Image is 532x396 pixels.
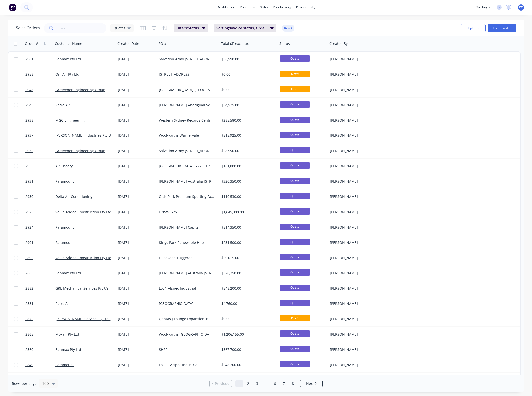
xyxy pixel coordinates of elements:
a: 2895 [25,250,55,265]
a: 2936 [25,143,55,158]
span: Quote [280,346,310,352]
a: Value Added Construction Pty Ltd [55,210,111,214]
span: Quotes [113,25,125,31]
span: 2936 [25,148,33,153]
a: Benmax Pty Ltd [55,57,81,61]
span: Draft [280,71,310,77]
span: 2948 [25,87,33,92]
span: Quote [280,208,310,214]
span: Quote [280,285,310,291]
div: [DATE] [118,301,155,306]
div: [DATE] [118,225,155,230]
div: [DATE] [118,118,155,123]
div: [DATE] [118,57,155,62]
div: $181,800.00 [221,164,273,169]
div: Created Date [117,41,139,46]
a: Page 6 [271,380,279,387]
a: Page 7 [280,380,288,387]
span: Quote [280,361,310,367]
span: Quote [280,330,310,337]
div: Salvation Army [STREET_ADDRESS] [159,148,214,153]
span: Quote [280,193,310,199]
a: Retro Air [55,301,70,306]
a: Grosvenor Engineering Group [55,148,105,153]
div: [DATE] [118,148,155,153]
div: [DATE] [118,179,155,184]
span: 2882 [25,286,33,291]
span: 2945 [25,103,33,108]
a: 2848 [25,373,55,388]
span: 2881 [25,301,33,306]
div: [PERSON_NAME] [330,87,385,92]
div: [GEOGRAPHIC_DATA] [159,301,214,306]
div: Lot 1 Alspec Industrial [159,286,214,291]
span: 2865 [25,332,33,337]
div: $285,580.00 [221,118,273,123]
a: Paramount [55,225,74,230]
div: $0.00 [221,87,273,92]
span: Quote [280,117,310,123]
div: Kings Park Renewable Hub [159,240,214,245]
a: Page 3 [253,380,261,387]
span: 2849 [25,362,33,367]
div: sales [257,4,271,11]
a: Page 2 [244,380,252,387]
span: Draft [280,86,310,92]
div: Olds Park Premium Sporting Facility [159,194,214,199]
div: Lot 1 - Alspec Industrial [159,362,214,367]
span: 2925 [25,210,33,215]
a: 2925 [25,205,55,220]
div: [DATE] [118,72,155,77]
div: $58,590.00 [221,148,273,153]
div: [PERSON_NAME] [330,118,385,123]
a: 2876 [25,311,55,326]
div: purchasing [271,4,294,11]
div: [DATE] [118,332,155,337]
div: [STREET_ADDRESS] [159,72,214,77]
a: Paramount [55,362,74,367]
div: [PERSON_NAME] [330,210,385,215]
div: Total ($) excl. tax [221,41,249,46]
div: UNSW G25 [159,210,214,215]
a: Next page [300,381,322,386]
a: dashboard [214,4,238,11]
img: Factory [9,4,16,11]
a: Previous page [210,381,232,386]
a: [PERSON_NAME] Industries Pty Ltd [55,133,114,138]
div: [GEOGRAPHIC_DATA] [GEOGRAPHIC_DATA][MEDICAL_DATA] [159,87,214,92]
div: [PERSON_NAME] [330,347,385,352]
div: Salvation Army [STREET_ADDRESS] [159,57,214,62]
span: Quote [280,55,310,62]
a: Paramount [55,240,74,245]
a: 2924 [25,220,55,235]
div: [PERSON_NAME] [330,255,385,260]
div: $515,925.00 [221,133,273,138]
span: Quote [280,162,310,169]
span: 2860 [25,347,33,352]
a: Air Theory [55,164,73,168]
div: $231,500.00 [221,240,273,245]
input: Search... [58,23,107,33]
div: [PERSON_NAME] [330,286,385,291]
span: Next [306,381,314,386]
div: [PERSON_NAME] [330,72,385,77]
div: $34,525.00 [221,103,273,108]
a: 2881 [25,296,55,311]
div: [DATE] [118,347,155,352]
a: Page 8 [289,380,297,387]
a: 2883 [25,266,55,281]
span: 2933 [25,164,33,169]
div: productivity [294,4,318,11]
div: [DATE] [118,362,155,367]
a: 2938 [25,113,55,128]
a: 2931 [25,174,55,189]
div: [PERSON_NAME] [330,301,385,306]
div: $548,200.00 [221,286,273,291]
div: [DATE] [118,271,155,276]
span: 2924 [25,225,33,230]
a: Oni Air Pty Ltd [55,72,79,77]
div: $867,700.00 [221,347,273,352]
a: Paramount [55,179,74,184]
div: [PERSON_NAME] [330,362,385,367]
span: Quote [280,269,310,275]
